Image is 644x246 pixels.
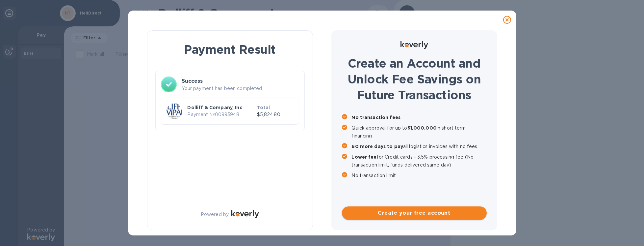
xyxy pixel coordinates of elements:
[188,104,254,111] p: Dolliff & Company, Inc
[352,171,487,179] p: No transaction limit
[352,124,487,140] p: Quick approval for up to in short term financing
[352,115,401,120] b: No transaction fees
[182,77,299,85] h3: Success
[257,111,294,118] p: $5,824.80
[352,154,377,160] b: Lower fee
[352,144,403,149] b: 60 more days to pay
[342,55,487,103] h1: Create an Account and Unlock Fee Savings on Future Transactions
[182,85,299,92] p: Your payment has been completed.
[407,125,437,131] b: $1,000,000
[201,211,229,218] p: Powered by
[257,105,270,110] b: Total
[342,206,487,220] button: Create your free account
[158,41,302,58] h1: Payment Result
[352,142,487,150] p: all logistics invoices with no fees
[231,210,259,218] img: Logo
[352,153,487,169] p: for Credit cards - 3.5% processing fee (No transaction limit, funds delivered same day)
[400,41,428,49] img: Logo
[188,111,254,118] p: Payment № 00993948
[347,209,481,217] span: Create your free account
